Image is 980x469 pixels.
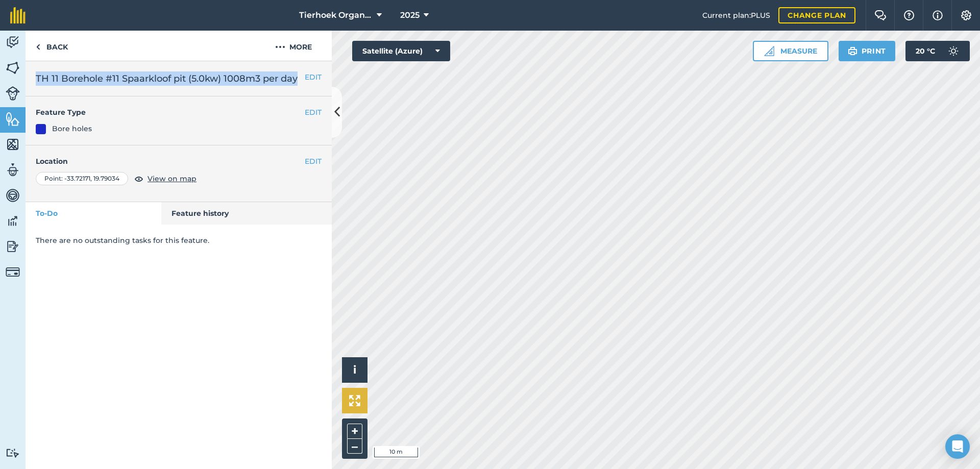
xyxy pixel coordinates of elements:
[6,86,20,101] img: svg+xml;base64,PD94bWwgdmVyc2lvbj0iMS4wIiBlbmNvZGluZz0idXRmLTgiPz4KPCEtLSBHZW5lcmF0b3I6IEFkb2JlIE...
[6,265,20,279] img: svg+xml;base64,PD94bWwgdmVyc2lvbj0iMS4wIiBlbmNvZGluZz0idXRmLTgiPz4KPCEtLSBHZW5lcmF0b3I6IEFkb2JlIE...
[255,31,332,61] button: More
[6,239,20,254] img: svg+xml;base64,PD94bWwgdmVyc2lvbj0iMS4wIiBlbmNvZGluZz0idXRmLTgiPz4KPCEtLSBHZW5lcmF0b3I6IEFkb2JlIE...
[349,395,360,406] img: Four arrows, one pointing top left, one top right, one bottom right and the last bottom left
[52,123,92,134] div: Bore holes
[134,172,143,185] img: svg+xml;base64,PHN2ZyB4bWxucz0iaHR0cDovL3d3dy53My5vcmcvMjAwMC9zdmciIHdpZHRoPSIxOCIgaGVpZ2h0PSIyNC...
[839,41,896,61] button: Print
[848,45,857,57] img: svg+xml;base64,PHN2ZyB4bWxucz0iaHR0cDovL3d3dy53My5vcmcvMjAwMC9zdmciIHdpZHRoPSIxOSIgaGVpZ2h0PSIyNC...
[6,188,20,203] img: svg+xml;base64,PD94bWwgdmVyc2lvbj0iMS4wIiBlbmNvZGluZz0idXRmLTgiPz4KPCEtLSBHZW5lcmF0b3I6IEFkb2JlIE...
[36,172,128,185] div: Point : -33.72171 , 19.79034
[702,10,770,21] span: Current plan : PLUS
[275,41,285,53] img: svg+xml;base64,PHN2ZyB4bWxucz0iaHR0cDovL3d3dy53My5vcmcvMjAwMC9zdmciIHdpZHRoPSIyMCIgaGVpZ2h0PSIyNC...
[36,107,305,118] h4: Feature Type
[6,60,20,76] img: svg+xml;base64,PHN2ZyB4bWxucz0iaHR0cDovL3d3dy53My5vcmcvMjAwMC9zdmciIHdpZHRoPSI1NiIgaGVpZ2h0PSI2MC...
[352,41,450,61] button: Satellite (Azure)
[764,46,774,56] img: Ruler icon
[305,107,322,118] button: EDIT
[342,357,367,383] button: i
[943,41,964,61] img: svg+xml;base64,PD94bWwgdmVyc2lvbj0iMS4wIiBlbmNvZGluZz0idXRmLTgiPz4KPCEtLSBHZW5lcmF0b3I6IEFkb2JlIE...
[903,10,915,20] img: A question mark icon
[26,31,78,61] a: Back
[347,439,362,454] button: –
[10,7,26,23] img: fieldmargin Logo
[36,71,322,86] h2: TH 11 Borehole #11 Spaarkloof pit (5.0kw) 1008m3 per day
[916,41,935,61] span: 20 ° C
[6,162,20,178] img: svg+xml;base64,PD94bWwgdmVyc2lvbj0iMS4wIiBlbmNvZGluZz0idXRmLTgiPz4KPCEtLSBHZW5lcmF0b3I6IEFkb2JlIE...
[148,173,197,184] span: View on map
[305,71,322,83] button: EDIT
[874,10,887,20] img: Two speech bubbles overlapping with the left bubble in the forefront
[753,41,828,61] button: Measure
[161,202,332,225] a: Feature history
[353,363,356,376] span: i
[6,137,20,152] img: svg+xml;base64,PHN2ZyB4bWxucz0iaHR0cDovL3d3dy53My5vcmcvMjAwMC9zdmciIHdpZHRoPSI1NiIgaGVpZ2h0PSI2MC...
[960,10,972,20] img: A cog icon
[36,41,40,53] img: svg+xml;base64,PHN2ZyB4bWxucz0iaHR0cDovL3d3dy53My5vcmcvMjAwMC9zdmciIHdpZHRoPSI5IiBoZWlnaHQ9IjI0Ii...
[933,9,943,21] img: svg+xml;base64,PHN2ZyB4bWxucz0iaHR0cDovL3d3dy53My5vcmcvMjAwMC9zdmciIHdpZHRoPSIxNyIgaGVpZ2h0PSIxNy...
[6,448,20,458] img: svg+xml;base64,PD94bWwgdmVyc2lvbj0iMS4wIiBlbmNvZGluZz0idXRmLTgiPz4KPCEtLSBHZW5lcmF0b3I6IEFkb2JlIE...
[905,41,970,61] button: 20 °C
[6,213,20,229] img: svg+xml;base64,PD94bWwgdmVyc2lvbj0iMS4wIiBlbmNvZGluZz0idXRmLTgiPz4KPCEtLSBHZW5lcmF0b3I6IEFkb2JlIE...
[400,9,420,21] span: 2025
[299,9,373,21] span: Tierhoek Organic Farm
[6,111,20,127] img: svg+xml;base64,PHN2ZyB4bWxucz0iaHR0cDovL3d3dy53My5vcmcvMjAwMC9zdmciIHdpZHRoPSI1NiIgaGVpZ2h0PSI2MC...
[134,172,197,185] button: View on map
[945,434,970,459] div: Open Intercom Messenger
[36,156,322,167] h4: Location
[347,424,362,439] button: +
[26,202,161,225] a: To-Do
[778,7,855,23] a: Change plan
[305,156,322,167] button: EDIT
[6,35,20,50] img: svg+xml;base64,PD94bWwgdmVyc2lvbj0iMS4wIiBlbmNvZGluZz0idXRmLTgiPz4KPCEtLSBHZW5lcmF0b3I6IEFkb2JlIE...
[36,235,322,246] p: There are no outstanding tasks for this feature.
